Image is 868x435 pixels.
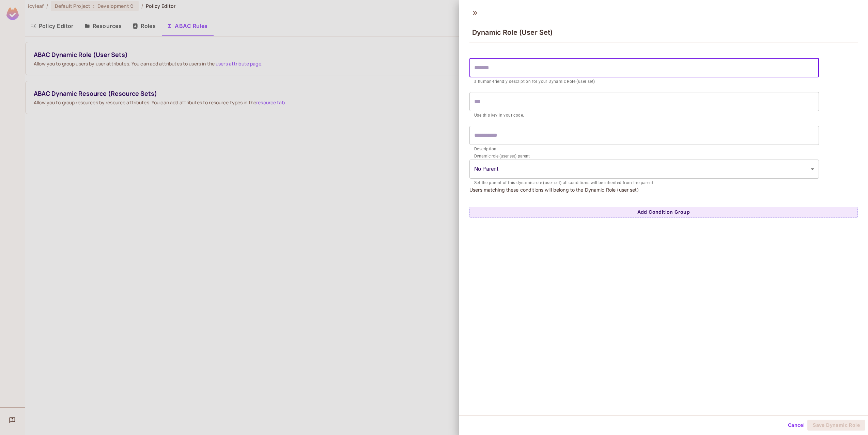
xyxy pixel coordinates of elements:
[472,28,553,36] span: Dynamic Role (User Set)
[474,146,814,153] p: Description
[469,160,819,179] div: Without label
[474,78,814,85] p: a human-friendly description for your Dynamic Role (user set)
[469,207,858,218] button: Add Condition Group
[807,420,865,431] button: Save Dynamic Role
[474,112,814,119] p: Use this key in your code.
[474,180,814,186] p: Set the parent of this dynamic role (user set) all conditions will be inherited from the parent
[474,153,529,159] label: Dynamic role (user set) parent
[469,186,858,193] p: Users matching these conditions will belong to the Dynamic Role (user set)
[785,420,807,431] button: Cancel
